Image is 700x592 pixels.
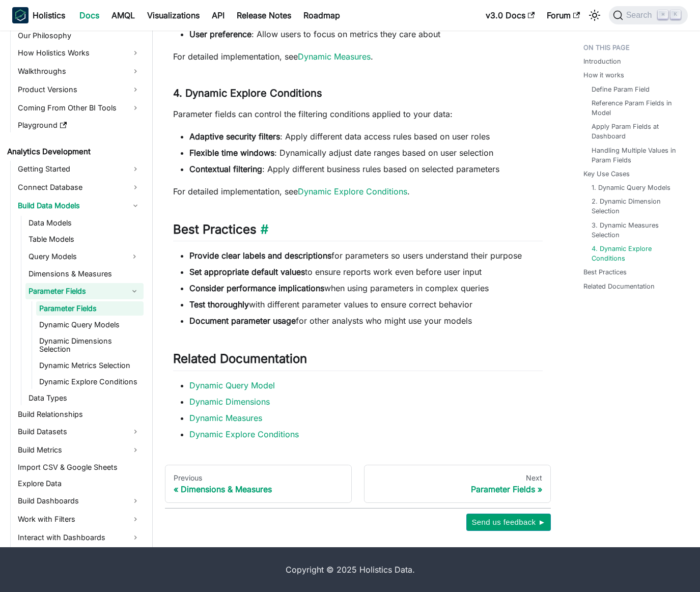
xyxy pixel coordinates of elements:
[15,511,144,527] a: Work with Filters
[189,283,324,293] strong: Consider performance implications
[36,334,144,356] a: Dynamic Dimensions Selection
[15,460,144,474] a: Import CSV & Google Sheets
[33,9,65,21] b: Holistics
[609,6,688,24] button: Search (Command+K)
[173,87,543,100] h3: 4. Dynamic Explore Conditions
[189,413,262,423] a: Dynamic Measures
[206,7,231,23] a: API
[231,7,297,23] a: Release Notes
[189,28,543,40] li: : Allow users to focus on metrics they care about
[670,10,681,19] kbd: K
[15,407,144,421] a: Build Relationships
[257,222,268,237] a: Direct link to Best Practices
[189,130,543,143] li: : Apply different data access rules based on user roles
[165,465,352,503] a: PreviousDimensions & Measures
[189,429,299,439] a: Dynamic Explore Conditions
[592,98,680,118] a: Reference Param Fields in Model
[15,493,144,509] a: Build Dashboards
[15,179,144,195] a: Connect Database
[592,146,680,165] a: Handling Multiple Values in Param Fields
[189,163,543,175] li: : Apply different business rules based on selected parameters
[15,45,144,61] a: How Holistics Works
[105,7,141,23] a: AMQL
[165,465,551,503] nav: Docs pages
[25,248,125,265] a: Query Models
[15,161,144,177] a: Getting Started
[25,391,144,405] a: Data Types
[586,7,603,23] button: Switch between dark and light mode (currently light mode)
[15,29,144,43] a: Our Philosophy
[15,118,144,132] a: Playground
[583,267,627,277] a: Best Practices
[189,315,543,327] li: for other analysts who might use your models
[173,108,543,120] p: Parameter fields can control the filtering conditions applied to your data:
[15,81,144,98] a: Product Versions
[173,185,543,198] p: For detailed implementation, see .
[15,442,144,458] a: Build Metrics
[189,164,262,174] strong: Contextual filtering
[36,358,144,373] a: Dynamic Metrics Selection
[583,57,621,66] a: Introduction
[189,397,270,407] a: Dynamic Dimensions
[583,281,655,291] a: Related Documentation
[174,473,343,483] div: Previous
[583,70,624,80] a: How it works
[592,84,650,94] a: Define Param Field
[36,301,144,316] a: Parameter Fields
[4,145,144,159] a: Analytics Development
[125,283,144,299] button: Collapse sidebar category 'Parameter Fields'
[15,476,144,491] a: Explore Data
[173,50,543,63] p: For detailed implementation, see .
[658,10,668,19] kbd: ⌘
[466,514,551,531] button: Send us feedback ►
[25,283,125,299] a: Parameter Fields
[189,299,249,309] strong: Test thoroughly
[173,351,543,371] h2: Related Documentation
[15,198,144,214] a: Build Data Models
[592,244,680,263] a: 4. Dynamic Explore Conditions
[297,7,346,23] a: Roadmap
[189,250,331,261] strong: Provide clear labels and descriptions
[373,473,542,483] div: Next
[72,563,628,576] div: Copyright © 2025 Holistics Data.
[141,7,206,23] a: Visualizations
[15,424,144,440] a: Build Datasets
[189,282,543,294] li: when using parameters in complex queries
[189,267,305,277] strong: Set appropriate default values
[25,232,144,246] a: Table Models
[541,7,586,23] a: Forum
[189,29,251,39] strong: User preference
[592,220,680,240] a: 3. Dynamic Measures Selection
[298,51,371,62] a: Dynamic Measures
[189,147,543,159] li: : Dynamically adjust date ranges based on user selection
[583,169,630,179] a: Key Use Cases
[471,516,546,529] span: Send us feedback ►
[189,298,543,311] li: with different parameter values to ensure correct behavior
[15,529,144,546] a: Interact with Dashboards
[298,186,407,196] a: Dynamic Explore Conditions
[12,7,29,23] img: Holistics
[173,222,543,241] h2: Best Practices
[189,266,543,278] li: to ensure reports work even before user input
[174,484,343,494] div: Dimensions & Measures
[12,7,65,23] a: HolisticsHolistics
[36,318,144,332] a: Dynamic Query Models
[189,316,296,326] strong: Document parameter usage
[15,63,144,79] a: Walkthroughs
[364,465,551,503] a: NextParameter Fields
[189,249,543,262] li: for parameters so users understand their purpose
[73,7,105,23] a: Docs
[25,267,144,281] a: Dimensions & Measures
[36,375,144,389] a: Dynamic Explore Conditions
[189,380,275,390] a: Dynamic Query Model
[373,484,542,494] div: Parameter Fields
[125,248,144,265] button: Expand sidebar category 'Query Models'
[592,183,670,192] a: 1. Dynamic Query Models
[623,11,658,20] span: Search
[25,216,144,230] a: Data Models
[15,100,144,116] a: Coming From Other BI Tools
[189,131,280,142] strong: Adaptive security filters
[189,148,274,158] strong: Flexible time windows
[592,196,680,216] a: 2. Dynamic Dimension Selection
[592,122,680,141] a: Apply Param Fields at Dashboard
